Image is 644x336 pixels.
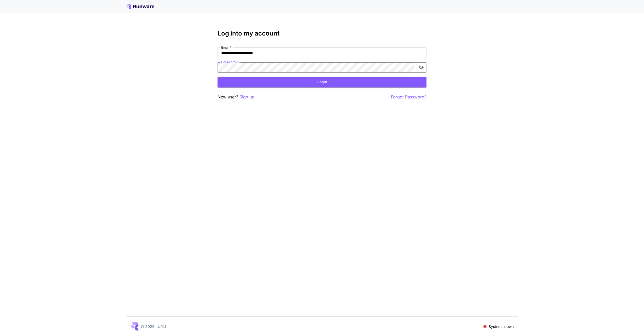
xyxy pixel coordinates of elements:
[391,94,426,100] button: Forgot Password?
[417,63,426,72] button: toggle password visibility
[218,94,254,100] p: New user?
[221,45,231,50] label: Email
[221,60,238,64] label: Password
[239,94,254,100] button: Sign up
[218,30,426,37] h3: Log into my account
[218,77,426,87] button: Login
[489,324,514,329] p: Systems down
[141,324,166,329] p: © 2025, [URL]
